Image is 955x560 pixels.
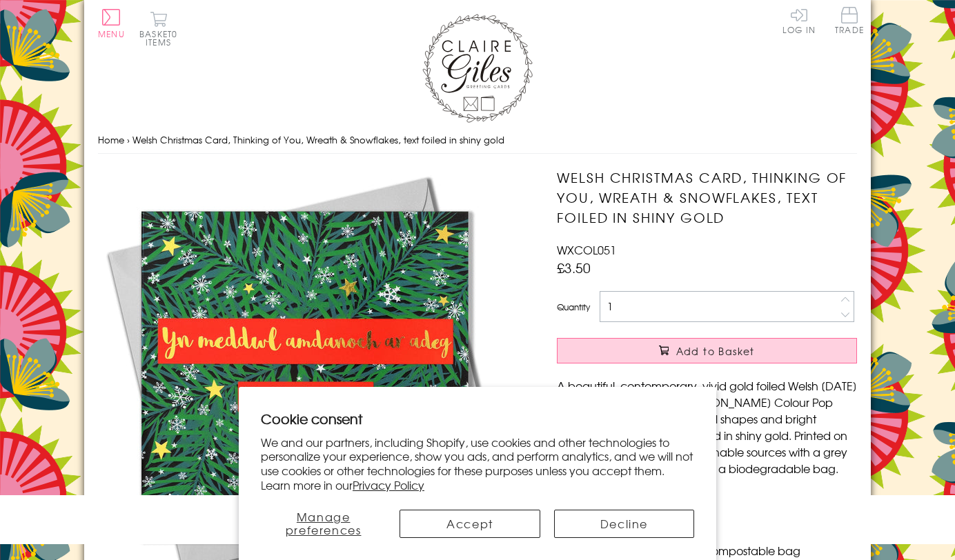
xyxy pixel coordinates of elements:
[146,28,177,48] span: 0 items
[127,133,130,146] span: ›
[261,409,694,428] h2: Cookie consent
[132,133,504,146] span: Welsh Christmas Card, Thinking of You, Wreath & Snowflakes, text foiled in shiny gold
[835,7,864,37] a: Trade
[98,28,125,40] span: Menu
[286,508,362,538] span: Manage preferences
[557,258,591,277] span: £3.50
[676,344,755,358] span: Add to Basket
[261,510,386,538] button: Manage preferences
[557,168,857,227] h1: Welsh Christmas Card, Thinking of You, Wreath & Snowflakes, text foiled in shiny gold
[261,435,694,492] p: We and our partners, including Shopify, use cookies and other technologies to personalize your ex...
[98,9,125,38] button: Menu
[98,133,124,146] a: Home
[98,126,857,154] nav: breadcrumbs
[557,338,857,363] button: Add to Basket
[557,241,616,258] span: WXCOL051
[422,14,533,123] img: Claire Giles Greetings Cards
[554,510,694,538] button: Decline
[782,7,816,34] a: Log In
[353,477,424,493] a: Privacy Policy
[835,7,864,34] span: Trade
[400,510,540,538] button: Accept
[557,301,590,313] label: Quantity
[139,11,177,46] button: Basket0 items
[557,377,857,477] p: A beautiful, contemporary, vivid gold foiled Welsh [DATE] card from the amazing [PERSON_NAME] Col...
